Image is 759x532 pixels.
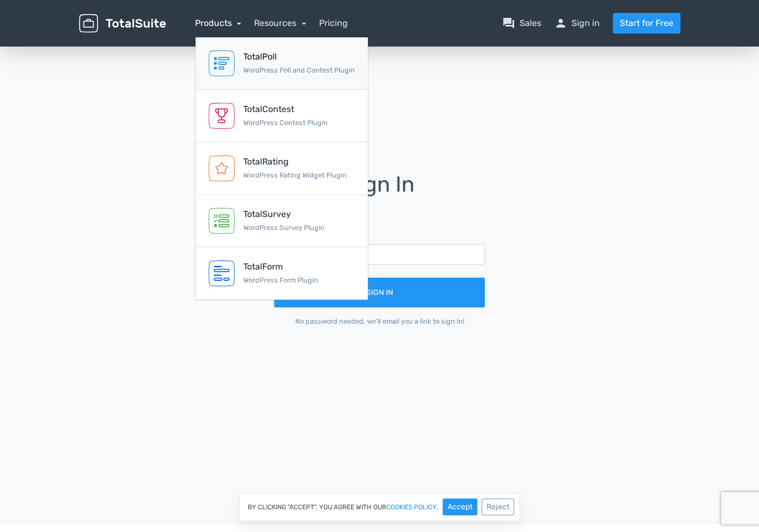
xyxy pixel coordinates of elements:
img: TotalSuite for WordPress [79,14,166,33]
div: TotalForm [243,260,318,273]
small: WordPress Survey Plugin [243,224,325,232]
a: TotalContest WordPress Contest Plugin [196,90,368,142]
a: question_answerSales [502,17,541,30]
img: TotalContest [209,103,235,129]
a: personSign in [554,17,600,30]
span: person [554,17,567,30]
img: TotalRating [209,155,235,181]
div: No password needed, we'll email you a link to sign in! [274,316,485,326]
img: TotalSurvey [209,208,235,234]
small: WordPress Contest Plugin [243,119,328,127]
span: question_answer [502,17,515,30]
a: Start for Free [613,13,680,34]
small: WordPress Form Plugin [243,276,318,284]
a: TotalPoll WordPress Poll and Contest Plugin [196,37,368,90]
div: TotalRating [243,155,347,168]
img: TotalForm [209,260,235,286]
a: Pricing [319,17,348,30]
h1: Sign In [259,173,500,212]
button: Sign In [274,278,485,307]
a: TotalSurvey WordPress Survey Plugin [196,195,368,247]
div: TotalContest [243,103,328,116]
button: Accept [443,498,477,515]
button: Reject [482,498,514,515]
a: Resources [254,18,306,28]
small: WordPress Poll and Contest Plugin [243,66,355,74]
img: TotalPoll [209,50,235,76]
a: TotalRating WordPress Rating Widget Plugin [196,142,368,195]
div: TotalSurvey [243,208,325,221]
a: TotalForm WordPress Form Plugin [196,247,368,300]
div: By clicking "Accept", you agree with our . [239,492,520,521]
small: WordPress Rating Widget Plugin [243,171,347,179]
a: cookies policy [386,504,437,510]
div: TotalPoll [243,50,355,63]
a: Products [195,18,242,28]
